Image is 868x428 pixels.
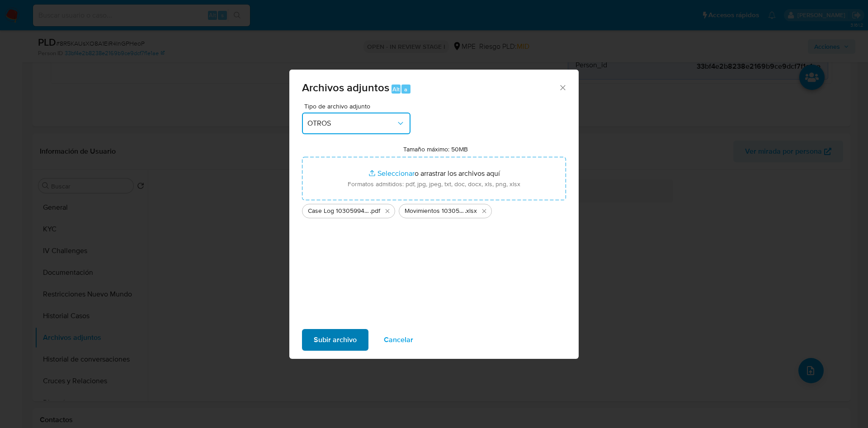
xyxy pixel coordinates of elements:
span: Archivos adjuntos [302,80,389,95]
ul: Archivos seleccionados [302,200,566,218]
span: Case Log 1030599475 - 01_10_2025 [308,207,370,216]
button: Subir archivo [302,329,368,351]
span: OTROS [307,119,396,128]
button: Eliminar Case Log 1030599475 - 01_10_2025.pdf [382,206,393,216]
button: OTROS [302,113,410,134]
label: Tamaño máximo: 50MB [403,145,468,153]
span: .xlsx [465,207,477,216]
span: Subir archivo [314,330,357,350]
button: Eliminar Movimientos 1030599475 - 01_10_2025.xlsx [479,206,490,216]
span: Alt [392,85,400,94]
button: Cancelar [372,329,425,351]
span: Movimientos 1030599475 - 01_10_2025 [405,207,465,216]
span: Tipo de archivo adjunto [304,103,413,109]
span: a [404,85,407,94]
button: Cerrar [558,83,566,91]
span: Cancelar [384,330,413,350]
span: .pdf [370,207,380,216]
